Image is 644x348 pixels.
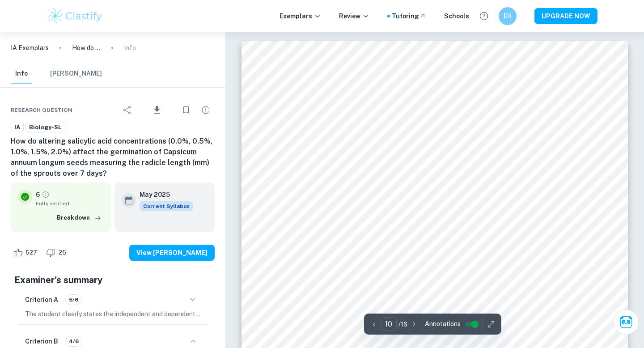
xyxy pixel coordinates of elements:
h6: EH [503,11,513,21]
span: Research question [11,106,72,114]
h6: Criterion A [25,295,58,305]
div: Like [11,246,42,260]
a: Biology-SL [25,122,65,133]
button: [PERSON_NAME] [50,64,102,84]
p: Review [339,11,369,21]
span: 527 [21,248,42,257]
span: 5/6 [66,296,81,304]
button: Ask Clai [614,310,639,335]
p: / 16 [398,319,407,329]
a: IA [11,122,24,133]
div: Download [138,98,175,122]
a: IA Exemplars [11,43,49,53]
p: Info [124,43,136,53]
span: Fully verified [36,199,104,208]
p: 6 [36,190,40,199]
button: Help and Feedback [476,8,491,24]
div: Bookmark [177,101,195,119]
button: View [PERSON_NAME] [129,245,215,261]
span: 4/6 [66,337,82,345]
span: 25 [54,248,71,257]
button: EH [499,7,517,25]
span: Annotations [425,319,461,329]
p: Exemplars [280,11,321,21]
a: Schools [444,11,469,21]
button: UPGRADE NOW [534,8,597,24]
span: IA [11,123,23,132]
div: Share [119,101,136,119]
div: Dislike [44,246,71,260]
button: Info [11,64,32,84]
a: Grade fully verified [42,191,50,199]
p: The student clearly states the independent and dependent variables in the research question, spec... [25,309,200,319]
span: Current Syllabus [140,201,193,211]
a: Tutoring [392,11,426,21]
button: Breakdown [55,211,104,225]
img: Clastify logo [47,7,103,25]
h6: How do altering salicylic acid concentrations (0.0%, 0.5%, 1.0%, 1.5%, 2.0%) affect the germinati... [11,136,215,179]
div: This exemplar is based on the current syllabus. Feel free to refer to it for inspiration/ideas wh... [140,201,193,211]
p: How do altering salicylic acid concentrations (0.0%, 0.5%, 1.0%, 1.5%, 2.0%) affect the germinati... [72,43,101,53]
div: Report issue [197,101,215,119]
h6: Criterion B [25,336,58,346]
h6: May 2025 [140,190,186,199]
h5: Examiner's summary [14,273,211,287]
span: Biology-SL [26,123,65,132]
